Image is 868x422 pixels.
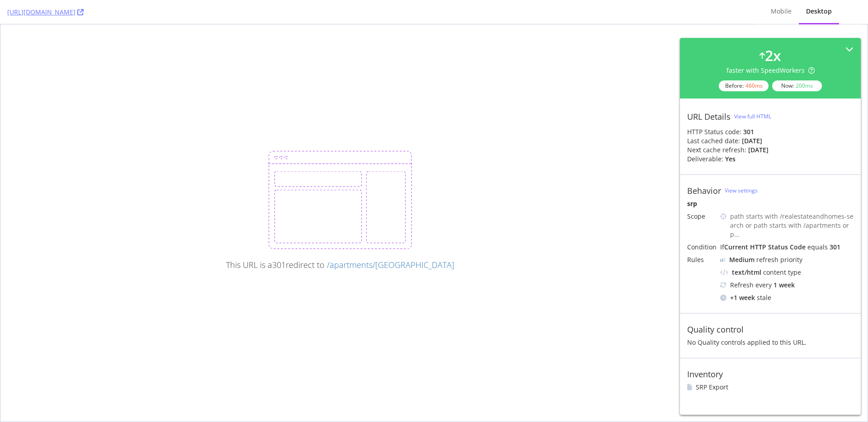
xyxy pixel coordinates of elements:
div: [DATE] [748,145,769,155]
div: No Quality controls applied to this URL. [687,338,854,347]
div: 460 ms [745,82,763,89]
div: Deliverable: [687,155,723,164]
div: Mobile [771,7,792,16]
div: 200 ms [796,82,813,89]
div: Last cached date: [687,136,740,145]
span: ... [734,230,740,239]
div: Condition [687,243,717,252]
div: URL Details [687,112,731,122]
div: If [720,243,854,252]
a: [URL][DOMAIN_NAME] [7,8,84,17]
div: [DATE] [742,136,762,145]
div: Refresh every [720,281,854,290]
div: 301 [830,243,840,251]
div: Desktop [806,7,832,16]
button: View full HTML [734,109,771,124]
div: content type [720,268,854,277]
li: SRP Export [687,383,854,392]
a: /apartments/[GEOGRAPHIC_DATA] [327,259,454,270]
div: Before: [719,80,769,91]
div: 2 x [765,45,781,66]
div: Yes [725,155,736,164]
div: 1 week [774,281,795,290]
div: refresh priority [729,255,802,264]
div: Behavior [687,186,721,196]
div: Inventory [687,369,723,379]
div: stale [720,293,854,302]
div: faster with SpeedWorkers [726,66,815,75]
div: Medium [729,255,755,264]
div: This URL is a 301 redirect to [226,260,454,270]
div: Scope [687,212,717,221]
div: Next cache refresh: [687,145,746,155]
div: path starts with /realestateandhomes-search or path starts with /apartments or p [730,212,854,239]
img: j32suk7ufU7viAAAAAElFTkSuQmCC [720,258,726,262]
div: HTTP Status code: [687,127,854,136]
strong: 301 [743,127,754,136]
div: equals [807,243,828,251]
div: + 1 week [730,293,755,302]
div: srp [687,199,854,208]
div: Now: [772,80,822,91]
div: Rules [687,255,717,264]
div: Quality control [687,324,744,334]
a: View settings [725,187,758,194]
div: View full HTML [734,113,771,120]
div: text/html [732,268,761,277]
div: Current HTTP Status Code [724,243,806,251]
